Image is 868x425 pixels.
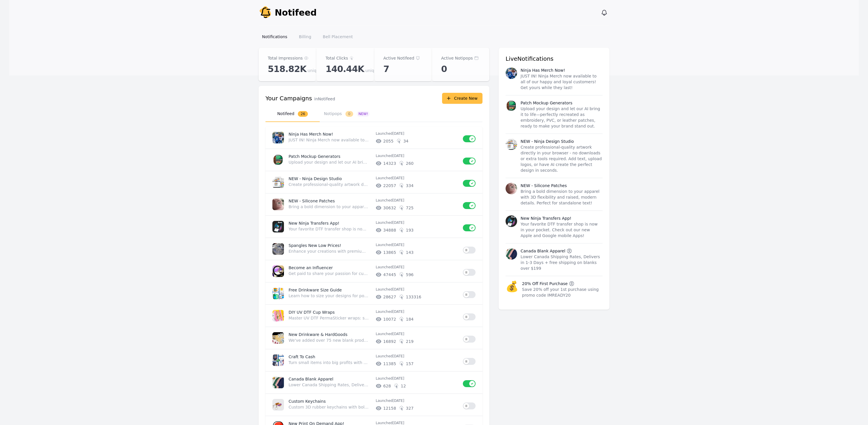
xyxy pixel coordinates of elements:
[506,281,519,298] span: 💰
[521,144,603,173] p: Create professional-quality artwork directly in your browser - no downloads or extra tools requir...
[521,215,571,221] p: New Ninja Transfers App!
[295,32,315,42] a: Billing
[289,220,371,226] p: New Ninja Transfers App!
[383,405,396,411] span: # of unique impressions
[392,310,404,314] time: 2025-07-09T18:07:57.753Z
[268,55,303,62] p: Total Impressions
[289,376,371,382] p: Canada Blank Apparel
[289,198,371,204] p: NEW - Silicone Patches
[392,265,404,269] time: 2025-07-18T18:44:57.675Z
[376,287,458,292] p: Launched
[357,111,370,117] span: NEW!
[259,32,291,42] a: Notifications
[406,160,414,166] span: # of unique clicks
[406,405,414,411] span: # of unique clicks
[383,160,396,166] span: # of unique impressions
[383,183,396,189] span: # of unique impressions
[325,64,364,74] span: 140.44K
[376,398,458,403] p: Launched
[376,265,458,269] p: Launched
[376,198,458,203] p: Launched
[289,159,369,165] p: Upload your design and let our AI bring it to life—perfectly recreated as embroidery, PVC, or lea...
[265,238,482,260] a: Spangles New Low Prices!Enhance your creations with premium Spangle Transfers. Vibrant, flat, hol...
[406,361,414,367] span: # of unique clicks
[521,106,603,129] p: Upload your design and let our AI bring it to life—perfectly recreated as embroidery, PVC, or lea...
[275,8,317,18] span: Notifeed
[406,250,414,255] span: # of unique clicks
[289,332,371,337] p: New Drinkware & HardGoods
[289,182,369,187] p: Create professional-quality artwork directly in your browser - no downloads or extra tools requir...
[521,189,603,206] p: Bring a bold dimension to your apparel with 3D flexibility and raised, modern details. Perfect fo...
[406,294,421,300] span: # of unique clicks
[320,106,374,122] button: Notipops0NEW!
[406,316,414,322] span: # of unique clicks
[392,132,404,136] time: 2025-09-29T18:54:18.415Z
[265,327,482,349] a: New Drinkware & HardGoodsWe've added over 75 new blank products to our Drinkware & Hardgoods cate...
[314,96,335,102] p: in Notifeed
[376,154,458,158] p: Launched
[521,138,574,144] p: NEW - Ninja Design Studio
[506,55,603,63] h3: Live Notifications
[383,272,396,278] span: # of unique impressions
[376,309,458,314] p: Launched
[289,287,371,293] p: Free Drinkware Size Guide
[265,94,312,102] h3: Your Campaigns
[289,131,371,137] p: Ninja Has Merch Now!
[259,6,272,20] img: Your Company
[376,354,458,359] p: Launched
[289,176,371,182] p: NEW - Ninja Design Studio
[521,254,603,271] p: Lower Canada Shipping Rates, Delivers in 1-3 Days + free shipping on blanks over $199
[265,216,482,238] a: New Ninja Transfers App!Your favorite DTF transfer shop is now in your pocket. Check out our new ...
[265,127,482,149] a: Ninja Has Merch Now!JUST IN! Ninja Merch now available to all of our happy and loyal customers! G...
[406,339,414,344] span: # of unique clicks
[406,205,414,211] span: # of unique clicks
[289,337,369,343] p: We've added over 75 new blank products to our Drinkware & Hardgoods category. Shop Now
[289,226,369,232] p: Your favorite DTF transfer shop is now in your pocket. Check out our new Apple and Google mobile ...
[383,294,396,300] span: # of unique impressions
[265,193,482,215] a: NEW - Silicone PatchesBring a bold dimension to your apparel with 3D flexibility and raised, mode...
[289,204,369,210] p: Bring a bold dimension to your apparel with 3D flexibility and raised, modern details. Perfect fo...
[319,32,356,42] a: Bell Placement
[392,332,404,336] time: 2025-07-08T15:33:20.756Z
[522,281,568,287] p: 20% Off First Purchase
[289,293,369,299] p: Learn how to size your designs for popular drinkware styles, from tumblers to wine glasses.
[265,149,482,171] a: Patch Mockup GeneratorsUpload your design and let our AI bring it to life—perfectly recreated as ...
[441,55,473,62] p: Active Notipops
[289,404,369,410] p: Custom 3D rubber keychains with bold detail—perfect for promos and everyday use.
[401,383,406,389] span: # of unique clicks
[298,111,308,117] span: 26
[521,221,603,239] p: Your favorite DTF transfer shop is now in your pocket. Check out our new Apple and Google mobile ...
[392,221,404,225] time: 2025-08-13T16:11:55.709Z
[383,361,396,367] span: # of unique impressions
[392,198,404,202] time: 2025-08-20T17:48:29.582Z
[392,176,404,180] time: 2025-09-03T13:18:05.489Z
[376,176,458,180] p: Launched
[383,227,396,233] span: # of unique impressions
[268,64,306,74] span: 518.82K
[289,271,369,276] p: Get paid to share your passion for custom apparel with your audience. Apply [DATE] in seconds!
[289,398,371,404] p: Custom Keychains
[376,243,458,247] p: Launched
[376,131,458,136] p: Launched
[325,55,348,62] p: Total Clicks
[441,64,447,74] span: 0
[376,376,458,381] p: Launched
[289,309,371,315] p: DIY UV DTF Cup Wraps
[383,316,396,322] span: # of unique impressions
[392,243,404,247] time: 2025-08-01T20:27:06.612Z
[522,287,603,298] p: Save 20% off your 1st purchase using promo code IMREADY20
[383,205,396,211] span: # of unique impressions
[392,376,404,380] time: 2025-06-16T17:49:25.543Z
[442,93,482,104] button: Create New
[265,349,482,371] a: Craft To CashTurn small items into big profits with this free DTF guide—includes steps, costs, an...
[345,111,353,117] span: 0
[521,73,603,90] p: JUST IN! Ninja Merch now available to all of our happy and loyal customers! Get yours while they ...
[376,220,458,225] p: Launched
[289,243,371,248] p: Spangles New Low Prices!
[383,339,396,344] span: # of unique impressions
[392,154,404,158] time: 2025-09-15T16:05:36.464Z
[265,106,482,122] nav: Tabs
[406,272,414,278] span: # of unique clicks
[392,421,404,425] time: 2025-06-04T13:34:37.924Z
[289,315,369,321] p: Master UV DTF PermaSticker wraps: size designs, apply without air bubbles, and press like a pro.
